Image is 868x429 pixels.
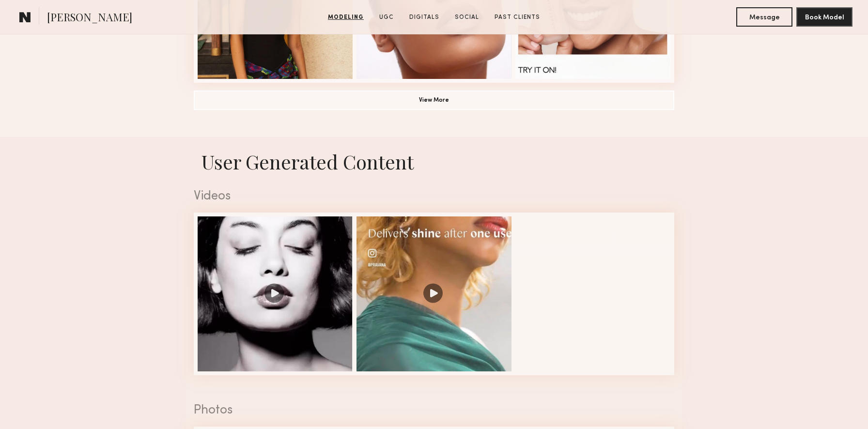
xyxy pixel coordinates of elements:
[375,13,398,22] a: UGC
[324,13,368,22] a: Modeling
[736,7,792,27] button: Message
[451,13,483,22] a: Social
[47,10,132,27] span: [PERSON_NAME]
[796,7,852,27] button: Book Model
[405,13,443,22] a: Digitals
[194,91,674,110] button: View More
[491,13,544,22] a: Past Clients
[186,149,682,174] h1: User Generated Content
[194,404,674,417] div: Photos
[796,13,852,21] a: Book Model
[194,190,674,203] div: Videos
